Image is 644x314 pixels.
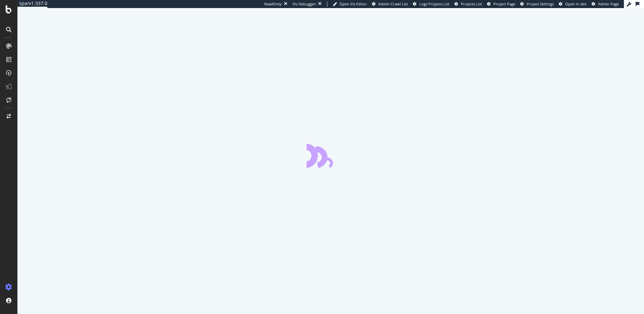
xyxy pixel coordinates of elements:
a: Logs Projects List [413,1,449,7]
span: Projects List [461,1,482,6]
div: animation [307,144,355,168]
span: Admin Crawl List [378,1,408,6]
a: Projects List [454,1,482,7]
a: Project Page [487,1,515,7]
div: ReadOnly: [264,1,282,7]
a: Project Settings [520,1,554,7]
div: Viz Debugger: [292,1,317,7]
a: Admin Crawl List [372,1,408,7]
span: Project Page [493,1,515,6]
span: Admin Page [598,1,619,6]
a: Open Viz Editor [333,1,367,7]
span: Logs Projects List [419,1,449,6]
a: Admin Page [592,1,619,7]
span: Open Viz Editor [339,1,367,6]
a: Open in dev [559,1,587,7]
span: Open in dev [565,1,587,6]
span: Project Settings [527,1,554,6]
